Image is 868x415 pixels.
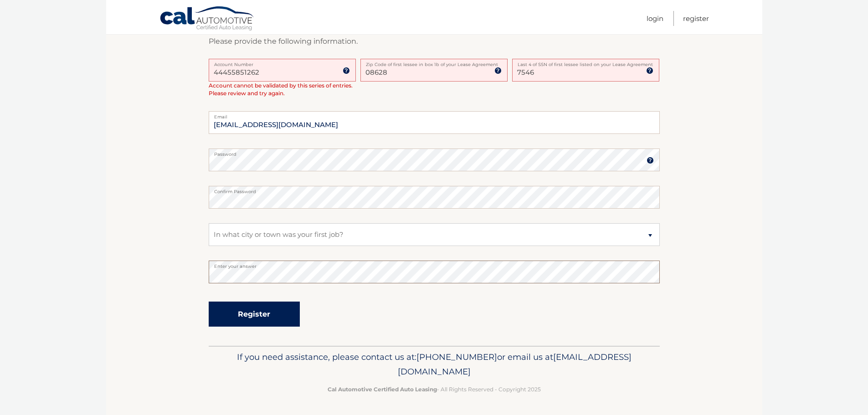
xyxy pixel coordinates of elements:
p: If you need assistance, please contact us at: or email us at [215,350,654,379]
img: tooltip.svg [646,67,653,74]
span: [EMAIL_ADDRESS][DOMAIN_NAME] [398,352,632,377]
strong: Cal Automotive Certified Auto Leasing [328,386,437,393]
p: - All Rights Reserved - Copyright 2025 [215,384,654,394]
label: Last 4 of SSN of first lessee listed on your Lease Agreement [512,59,659,66]
input: SSN or EIN (last 4 digits only) [512,59,659,82]
img: tooltip.svg [343,67,350,74]
span: [PHONE_NUMBER] [416,352,497,362]
a: Cal Automotive [159,6,255,32]
label: Confirm Password [209,186,660,193]
input: Account Number [209,59,356,82]
input: Zip Code [360,59,508,82]
label: Enter your answer [209,261,660,268]
label: Account Number [209,59,356,66]
img: tooltip.svg [647,157,654,164]
label: Zip Code of first lessee in box 1b of your Lease Agreement [360,59,508,66]
label: Password [209,149,660,156]
img: tooltip.svg [494,67,502,74]
button: Register [209,302,300,327]
span: Account cannot be validated by this series of entries. Please review and try again. [209,82,353,97]
label: Email [209,111,660,118]
p: Please provide the following information. [209,35,660,48]
a: Register [683,11,709,26]
a: Login [647,11,663,26]
input: Email [209,111,660,134]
